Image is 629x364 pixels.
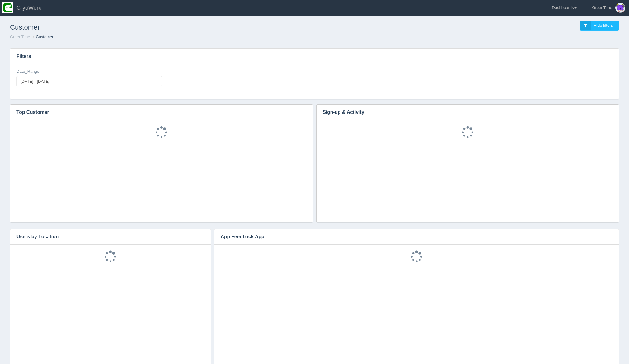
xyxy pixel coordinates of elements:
[16,69,39,75] label: Date_Range
[615,3,625,13] img: Profile Picture
[10,35,30,39] a: GreenTime
[580,21,619,31] a: Hide filters
[31,34,53,40] li: Customer
[10,21,315,34] h1: Customer
[10,229,201,245] h3: Users by Location
[317,105,610,120] h3: Sign-up & Activity
[16,5,41,11] span: CryoWerx
[594,23,613,28] span: Hide filters
[10,49,619,64] h3: Filters
[2,2,13,13] img: so2zg2bv3y2ub16hxtjr.png
[214,229,609,245] h3: App Feedback App
[10,105,303,120] h3: Top Customer
[592,2,612,14] div: GreenTime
